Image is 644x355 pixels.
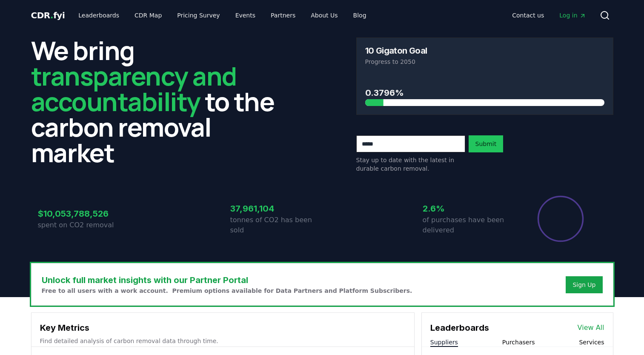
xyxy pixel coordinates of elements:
[572,281,595,289] a: Sign Up
[170,8,226,23] a: Pricing Survey
[38,220,130,230] p: spent on CO2 removal
[505,8,551,23] a: Contact us
[365,46,427,55] h3: 10 Gigaton Goal
[38,207,130,220] h3: $10,053,788,526
[430,321,489,334] h3: Leaderboards
[423,202,515,215] h3: 2.6%
[72,8,373,23] nav: Main
[264,8,302,23] a: Partners
[430,338,458,346] button: Suppliers
[537,195,584,243] div: Percentage of sales delivered
[31,9,65,21] a: CDR.fyi
[505,8,592,23] nav: Main
[579,338,604,346] button: Services
[469,135,504,152] button: Submit
[559,11,586,20] span: Log in
[578,323,604,333] a: View All
[365,86,604,99] h3: 0.3796%
[31,10,65,20] span: CDR fyi
[230,202,322,215] h3: 37,961,104
[304,8,344,23] a: About Us
[128,8,169,23] a: CDR Map
[230,215,322,235] p: tonnes of CO2 has been sold
[365,57,604,66] p: Progress to 2050
[566,276,602,293] button: Sign Up
[423,215,515,235] p: of purchases have been delivered
[50,10,53,20] span: .
[40,337,406,345] p: Find detailed analysis of carbon removal data through time.
[72,8,126,23] a: Leaderboards
[42,286,412,295] p: Free to all users with a work account. Premium options available for Data Partners and Platform S...
[40,321,406,334] h3: Key Metrics
[502,338,535,346] button: Purchasers
[356,156,465,173] p: Stay up to date with the latest in durable carbon removal.
[42,274,412,286] h3: Unlock full market insights with our Partner Portal
[346,8,373,23] a: Blog
[31,58,237,119] span: transparency and accountability
[552,8,592,23] a: Log in
[31,37,288,165] h2: We bring to the carbon removal market
[229,8,262,23] a: Events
